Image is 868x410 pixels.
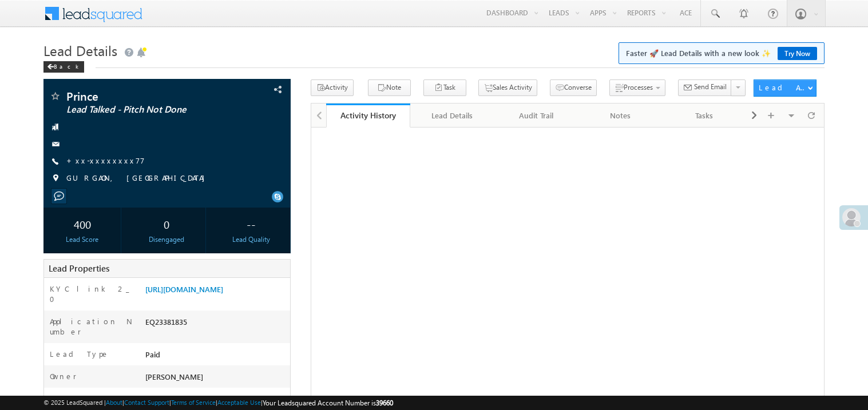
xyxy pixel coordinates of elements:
[50,284,133,304] label: KYC link 2_0
[663,104,747,128] a: Tasks
[124,399,169,406] a: Contact Support
[678,79,732,96] button: Send Email
[263,399,393,407] span: Your Leadsquared Account Number is
[145,284,223,294] a: [URL][DOMAIN_NAME]
[368,79,411,96] button: Note
[50,349,109,359] label: Lead Type
[43,397,393,408] span: © 2025 LeadSquared | | | | |
[588,109,652,122] div: Notes
[335,110,402,121] div: Activity History
[609,79,665,96] button: Processes
[624,83,653,91] span: Processes
[376,399,393,407] span: 39660
[419,109,484,122] div: Lead Details
[215,234,287,245] div: Lead Quality
[550,79,597,96] button: Converse
[49,262,109,274] span: Lead Properties
[130,234,203,245] div: Disengaged
[578,104,663,128] a: Notes
[504,109,568,122] div: Audit Trail
[754,79,817,97] button: Lead Actions
[46,213,118,234] div: 400
[217,399,261,406] a: Acceptable Use
[494,104,578,128] a: Audit Trail
[50,316,133,337] label: Application Number
[43,61,90,70] a: Back
[66,90,220,102] span: Prince
[759,82,807,93] div: Lead Actions
[410,104,494,128] a: Lead Details
[171,399,216,406] a: Terms of Service
[130,213,203,234] div: 0
[43,41,117,59] span: Lead Details
[423,79,466,96] button: Task
[778,47,817,60] a: Try Now
[672,109,736,122] div: Tasks
[66,156,145,165] a: +xx-xxxxxxxx77
[478,79,537,96] button: Sales Activity
[626,47,817,59] span: Faster 🚀 Lead Details with a new look ✨
[694,82,727,92] span: Send Email
[215,213,287,234] div: --
[46,234,118,245] div: Lead Score
[50,371,77,381] label: Owner
[142,349,290,365] div: Paid
[106,399,122,406] a: About
[43,61,84,73] div: Back
[326,104,410,128] a: Activity History
[66,104,220,116] span: Lead Talked - Pitch Not Done
[142,316,290,332] div: EQ23381835
[66,173,211,184] span: GURGAON, [GEOGRAPHIC_DATA]
[145,372,203,381] span: [PERSON_NAME]
[311,79,354,96] button: Activity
